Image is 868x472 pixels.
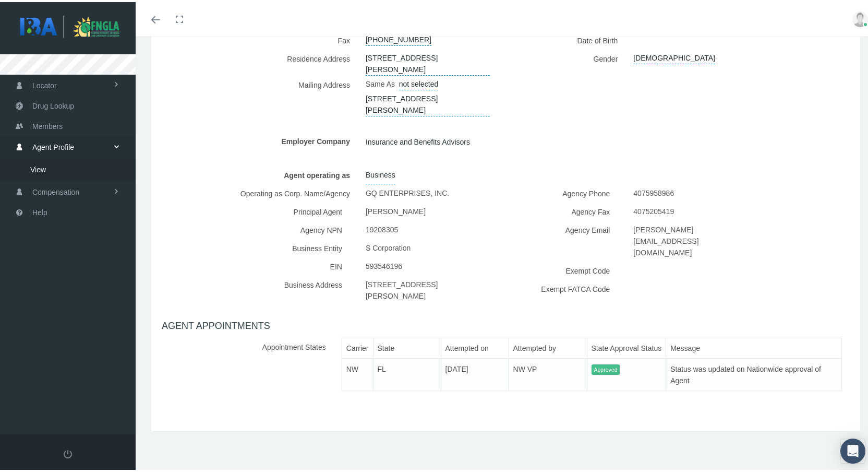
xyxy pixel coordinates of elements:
[509,336,587,357] th: Attempted by
[633,219,730,259] span: [PERSON_NAME][EMAIL_ADDRESS][DOMAIN_NAME]
[366,132,470,148] span: Insurance and Benefits Advisors
[366,200,426,218] span: [PERSON_NAME]
[162,74,358,114] label: Mailing Address
[666,336,842,357] th: Message
[592,362,620,373] span: Approved
[162,318,850,330] h4: AGENT APPOINTMENTS
[533,278,618,296] label: Exempt FATCA Code
[32,200,47,220] span: Help
[558,219,618,237] label: Agency Email
[840,436,865,462] div: Open Intercom Messenger
[162,182,358,200] label: Operating as Corp. Name/Agency
[366,29,431,44] a: [PHONE_NUMBER]
[32,135,74,155] span: Agent Profile
[366,182,449,200] span: GQ ENTERPRISES, INC.
[14,11,139,38] img: Insurance and Benefits Advisors
[30,159,46,176] span: View
[563,200,618,219] label: Agency Fax
[366,219,398,237] span: 19208305
[666,357,842,389] td: Status was updated on Nationwide approval of Agent
[342,336,373,357] th: Carrier
[366,164,395,182] span: Business
[366,78,395,86] span: Same As
[373,357,441,389] td: FL
[441,336,509,357] th: Attempted on
[366,48,490,74] a: [STREET_ADDRESS][PERSON_NAME]
[162,130,358,148] label: Employer Company
[32,180,79,200] span: Compensation
[633,48,715,62] a: [DEMOGRAPHIC_DATA]
[509,357,587,389] td: NW VP
[342,357,373,389] td: NW
[558,259,618,278] label: Exempt Code
[373,336,441,357] th: State
[514,29,626,48] label: Date of Birth
[399,74,439,88] a: not selected
[366,88,490,114] a: [STREET_ADDRESS][PERSON_NAME]
[366,255,402,273] span: 593546196
[276,274,350,292] label: Business Address
[162,336,334,397] label: Appointment States
[441,357,509,389] td: [DATE]
[633,182,674,200] span: 4075958986
[32,94,74,114] span: Drug Lookup
[366,237,411,255] span: S Corporation
[32,114,63,134] span: Members
[322,255,350,274] label: EIN
[633,200,674,218] span: 4075205419
[284,237,350,255] label: Business Entity
[293,219,350,237] label: Agency NPN
[366,274,490,303] span: [STREET_ADDRESS][PERSON_NAME]
[852,9,868,25] img: user-placeholder.jpg
[554,182,618,200] label: Agency Phone
[514,48,626,66] label: Gender
[162,48,358,74] label: Residence Address
[32,74,57,93] span: Locator
[162,164,358,182] label: Agent operating as
[162,29,358,48] label: Fax
[286,200,350,219] label: Principal Agent
[587,336,666,357] th: State Approval Status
